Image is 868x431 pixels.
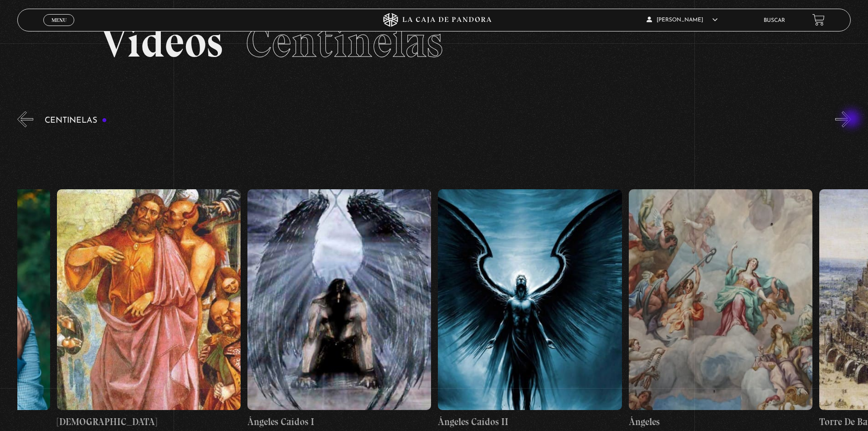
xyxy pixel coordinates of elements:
span: Centinelas [246,16,443,68]
span: Menu [51,17,67,23]
h2: Videos [101,21,767,64]
span: [PERSON_NAME] [647,17,718,23]
h4: Ángeles Caídos II [438,415,621,429]
h4: [DEMOGRAPHIC_DATA] [57,415,241,429]
a: Buscar [764,18,785,23]
h4: Ángeles Caídos I [247,415,431,429]
button: Next [835,111,851,127]
h4: Ángeles [629,415,812,429]
span: Cerrar [48,25,70,31]
a: View your shopping cart [812,14,825,26]
button: Previous [17,111,33,127]
h3: Centinelas [45,116,107,125]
